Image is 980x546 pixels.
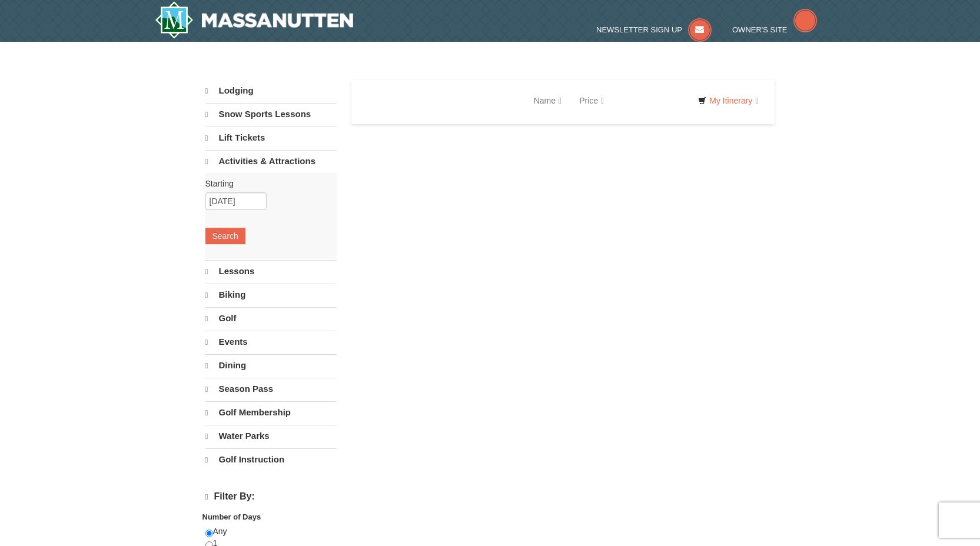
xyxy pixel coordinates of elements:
span: Newsletter Sign Up [596,25,682,34]
a: Massanutten Resort [155,1,354,39]
a: Golf Membership [205,401,337,424]
a: Name [525,89,570,112]
a: Activities & Attractions [205,150,337,172]
a: Biking [205,284,337,306]
a: Owner's Site [732,25,817,34]
a: Events [205,331,337,353]
a: Golf [205,307,337,329]
label: Starting [205,178,328,189]
a: Lift Tickets [205,126,337,149]
a: My Itinerary [690,92,766,109]
span: Owner's Site [732,25,788,34]
a: Lessons [205,260,337,282]
a: Season Pass [205,378,337,400]
h4: Filter By: [205,491,337,502]
a: Newsletter Sign Up [596,25,712,34]
a: Water Parks [205,425,337,447]
a: Dining [205,354,337,377]
button: Search [205,228,245,244]
img: Massanutten Resort Logo [155,1,354,39]
a: Snow Sports Lessons [205,103,337,125]
a: Lodging [205,80,337,102]
a: Price [570,89,613,112]
a: Golf Instruction [205,448,337,471]
strong: Number of Days [202,512,261,521]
